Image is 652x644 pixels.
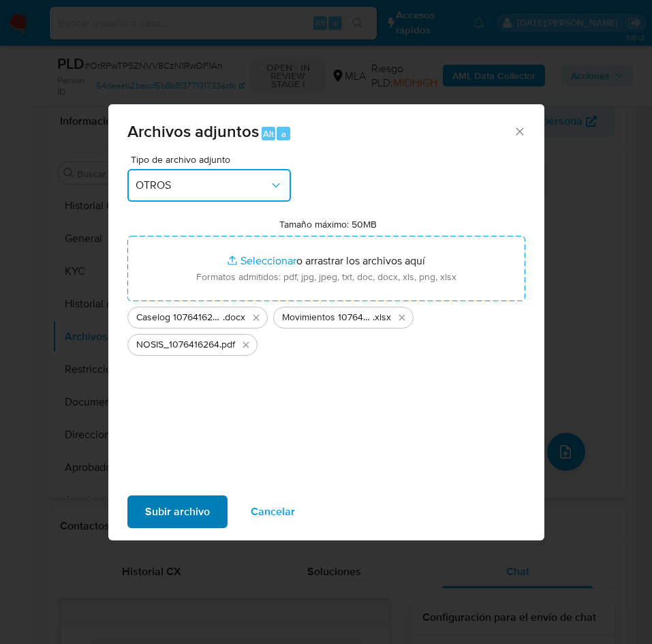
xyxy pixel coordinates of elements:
[127,169,291,202] button: OTROS
[248,309,264,326] button: Eliminar Caselog 1076416264.docx
[513,125,525,137] button: Cerrar
[131,155,294,164] span: Tipo de archivo adjunto
[223,311,245,324] span: .docx
[238,337,254,353] button: Eliminar NOSIS_1076416264.pdf
[279,218,377,230] label: Tamaño máximo: 50MB
[127,119,259,143] span: Archivos adjuntos
[233,495,313,528] button: Cancelar
[136,179,269,192] span: OTROS
[145,497,210,527] span: Subir archivo
[282,311,373,324] span: Movimientos 1076416264
[127,495,228,528] button: Subir archivo
[127,301,525,356] ul: Archivos seleccionados
[394,309,410,326] button: Eliminar Movimientos 1076416264.xlsx
[281,127,286,140] span: a
[219,338,235,352] span: .pdf
[251,497,295,527] span: Cancelar
[136,311,223,324] span: Caselog 1076416264
[263,127,274,140] span: Alt
[136,338,219,352] span: NOSIS_1076416264
[373,311,391,324] span: .xlsx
